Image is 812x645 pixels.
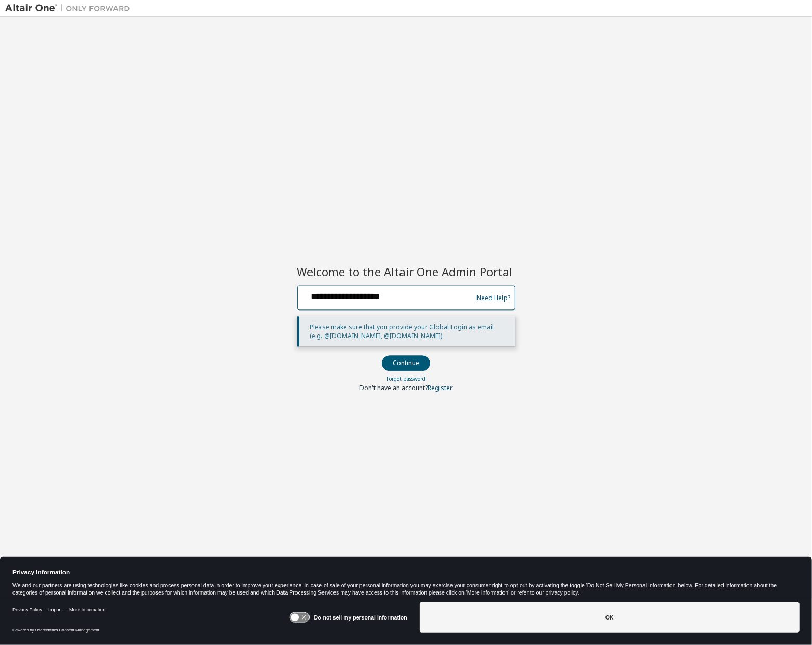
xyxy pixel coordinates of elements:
a: Forgot password [386,376,426,383]
button: Continue [382,356,430,371]
h2: Welcome to the Altair One Admin Portal [297,264,515,279]
a: Need Help? [477,298,511,298]
img: Altair One [5,3,135,14]
span: Don't have an account? [359,384,428,393]
p: Please make sure that you provide your Global Login as email (e.g. @[DOMAIN_NAME], @[DOMAIN_NAME]) [310,323,507,341]
a: Register [428,384,453,393]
